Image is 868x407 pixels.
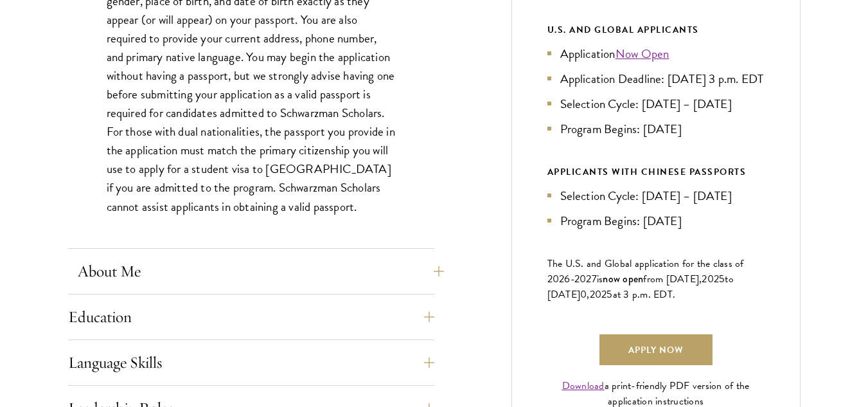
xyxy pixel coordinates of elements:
span: 5 [719,271,725,287]
span: is [597,271,603,287]
li: Selection Cycle: [DATE] – [DATE] [547,186,765,205]
span: -202 [571,271,592,287]
span: to [DATE] [547,271,734,302]
span: at 3 p.m. EDT. [613,287,676,302]
li: Application [547,44,765,63]
span: 6 [564,271,570,287]
span: 202 [590,287,607,302]
li: Program Begins: [DATE] [547,212,765,230]
a: Download [562,378,605,393]
button: About Me [78,256,444,287]
span: 0 [580,287,587,302]
div: U.S. and Global Applicants [547,22,765,38]
li: Application Deadline: [DATE] 3 p.m. EDT [547,69,765,88]
span: 5 [607,287,612,302]
button: Language Skills [68,347,434,378]
li: Selection Cycle: [DATE] – [DATE] [547,95,765,113]
a: Apply Now [599,334,713,365]
span: The U.S. and Global application for the class of 202 [547,256,744,287]
span: , [587,287,589,302]
span: now open [603,271,643,286]
div: APPLICANTS WITH CHINESE PASSPORTS [547,164,765,180]
span: 7 [592,271,597,287]
span: from [DATE], [643,271,702,287]
li: Program Begins: [DATE] [547,120,765,138]
a: Now Open [616,44,669,63]
button: Education [68,302,434,332]
span: 202 [702,271,719,287]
